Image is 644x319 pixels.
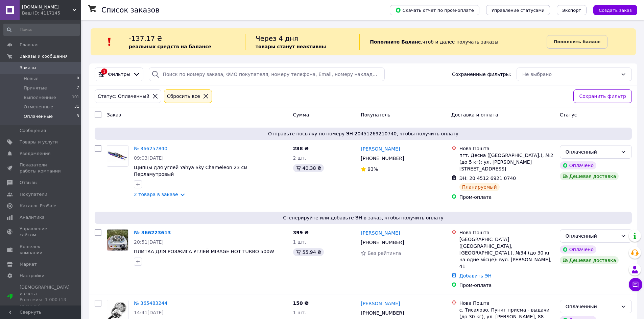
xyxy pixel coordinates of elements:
span: 2 шт. [293,155,306,161]
div: Сбросить все [166,92,201,100]
div: Нова Пошта [459,145,554,152]
span: 7 [77,85,79,91]
span: Покупатели [20,191,47,197]
span: Сообщения [20,128,46,134]
div: Нова Пошта [459,229,554,236]
span: 31 [74,104,79,110]
div: Оплачено [560,161,596,169]
span: Отмененные [24,104,53,110]
a: [PERSON_NAME] [361,145,400,152]
span: Сохранить фильтр [579,92,626,100]
a: № 365483244 [134,300,167,306]
div: Оплаченный [566,148,618,156]
span: 14:41[DATE] [134,310,164,315]
div: пгт. Десна ([GEOGRAPHIC_DATA].), №2 (до 5 кг): ул. [PERSON_NAME][STREET_ADDRESS] [459,152,554,172]
span: 1 шт. [293,239,306,245]
span: 3 [77,113,79,119]
div: Пром-оплата [459,194,554,201]
b: товары станут неактивны [256,44,326,49]
div: Дешевая доставка [560,172,619,180]
a: Пополнить баланс [547,35,607,49]
div: [PHONE_NUMBER] [359,154,405,163]
img: :exclamation: [104,37,115,47]
span: 0 [77,76,79,82]
b: реальных средств на балансе [129,44,211,49]
span: Каталог ProSale [20,203,56,209]
span: Покупатель [361,112,390,117]
a: Создать заказ [587,7,637,12]
input: Поиск по номеру заказа, ФИО покупателя, номеру телефона, Email, номеру накладной [149,68,384,81]
span: [DEMOGRAPHIC_DATA] и счета [20,284,70,309]
div: 40.38 ₴ [293,164,324,172]
span: 1 шт. [293,310,306,315]
button: Создать заказ [593,5,637,15]
div: Пром-оплата [459,282,554,289]
span: Без рейтинга [367,250,401,256]
span: 93% [367,166,378,172]
div: [PHONE_NUMBER] [359,308,405,318]
img: Фото товару [107,145,128,166]
span: 150 ₴ [293,300,309,306]
span: 101 [72,95,79,101]
div: Оплачено [560,245,596,254]
div: Статус: Оплаченный [96,92,151,100]
a: Щипцы для углей Yahya Sky Chameleon 23 см Перламутровый [134,165,247,177]
div: Не выбрано [522,71,618,78]
span: Управление сайтом [20,226,63,238]
button: Чат с покупателем [629,278,642,291]
div: Планируемый [459,183,500,191]
a: Фото товару [107,229,128,251]
span: 20:51[DATE] [134,239,164,245]
a: № 366223613 [134,230,171,235]
div: Ваш ID: 4117145 [22,10,81,16]
button: Сохранить фильтр [573,89,632,103]
a: № 366257840 [134,146,167,151]
span: -137.17 ₴ [129,34,162,43]
span: 399 ₴ [293,230,309,235]
a: ПЛИТКА ДЛЯ РОЗЖИГА УГЛЕЙ MIRAGE HOT TURBO 500W [134,249,274,254]
span: 09:03[DATE] [134,155,164,161]
span: 288 ₴ [293,146,309,151]
b: Пополните Баланс [370,39,421,45]
h1: Список заказов [101,6,160,14]
span: Создать заказ [599,8,632,13]
div: 55.94 ₴ [293,248,324,256]
span: Новые [24,76,39,82]
button: Скачать отчет по пром-оплате [390,5,479,15]
b: Пополнить баланс [554,39,600,44]
a: [PERSON_NAME] [361,300,400,307]
div: [PHONE_NUMBER] [359,238,405,247]
span: Сумма [293,112,309,117]
button: Экспорт [557,5,587,15]
span: Настройки [20,273,44,279]
input: Поиск [3,24,80,36]
a: 2 товара в заказе [134,192,178,197]
div: [GEOGRAPHIC_DATA] ([GEOGRAPHIC_DATA], [GEOGRAPHIC_DATA].), №34 (до 30 кг на одне місце): вул. [PE... [459,236,554,270]
span: Отправьте посылку по номеру ЭН 20451269210740, чтобы получить оплату [97,130,629,137]
span: Доставка и оплата [451,112,498,117]
span: Маркет [20,261,37,267]
span: Скачать отчет по пром-оплате [395,7,474,13]
span: Кошелек компании [20,244,63,256]
div: Оплаченный [566,303,618,310]
div: Нова Пошта [459,300,554,307]
button: Управление статусами [486,5,550,15]
span: Заказы и сообщения [20,53,68,59]
div: Дешевая доставка [560,256,619,264]
span: Статус [560,112,577,117]
span: Принятые [24,85,47,91]
span: ЭН: 20 4512 6921 0740 [459,176,516,181]
span: Показатели работы компании [20,162,63,174]
span: Заказ [107,112,121,117]
div: Оплаченный [566,232,618,240]
span: Фильтры [108,71,130,78]
span: Главная [20,42,39,48]
a: [PERSON_NAME] [361,230,400,236]
span: Сохраненные фильтры: [452,71,511,78]
span: Отзывы [20,180,38,186]
div: , чтоб и далее получать заказы [359,34,546,50]
span: Через 4 дня [256,34,298,43]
